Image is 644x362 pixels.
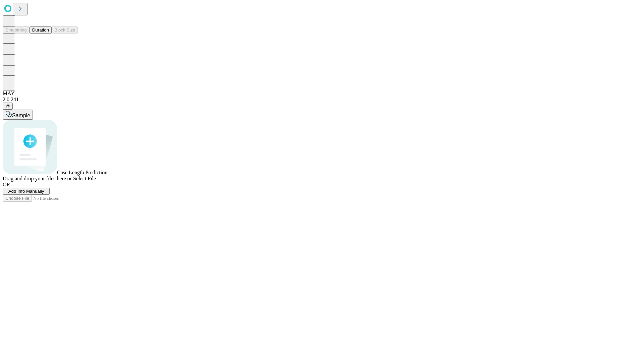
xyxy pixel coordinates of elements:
[8,189,44,194] span: Add Info Manually
[57,170,107,175] span: Case Length Prediction
[12,113,30,118] span: Sample
[3,110,33,120] button: Sample
[5,104,10,109] span: @
[3,182,10,187] span: OR
[52,26,78,34] button: Block Size
[3,103,13,110] button: @
[73,176,96,181] span: Select File
[30,26,52,34] button: Duration
[3,26,30,34] button: Smoothing
[3,188,50,195] button: Add Info Manually
[3,176,72,181] span: Drag and drop your files here or
[3,97,641,103] div: 2.0.241
[3,90,641,97] div: MAY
